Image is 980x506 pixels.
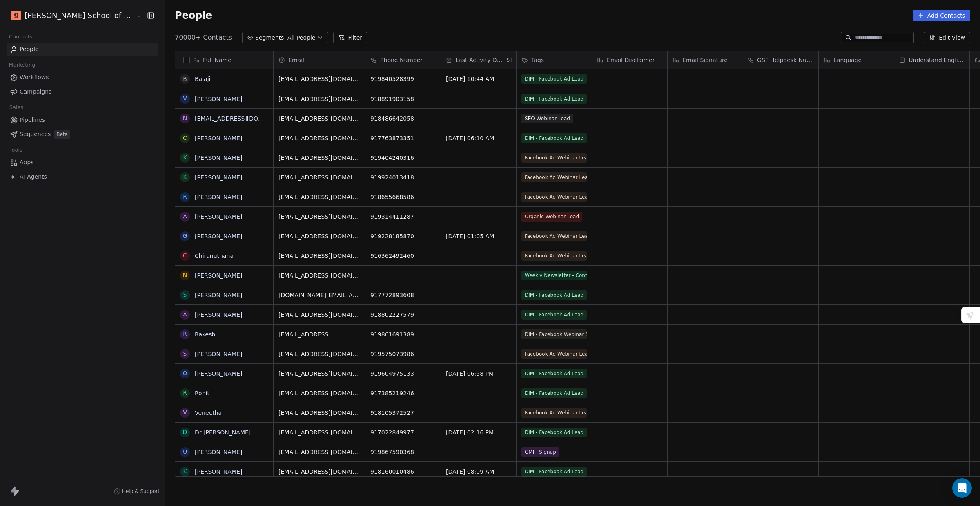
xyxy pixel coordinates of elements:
span: DIM - Facebook Ad Lead [521,467,587,477]
div: R [183,389,187,397]
span: 919840528399 [370,75,436,83]
a: [PERSON_NAME] [195,272,242,279]
a: Apps [7,156,158,169]
a: [PERSON_NAME] [195,96,242,102]
span: [EMAIL_ADDRESS][DOMAIN_NAME] [278,468,360,476]
div: Understand English? [894,51,969,69]
div: C [183,251,187,260]
span: 917772893608 [370,291,436,299]
img: Goela%20School%20Logos%20(4).png [11,11,21,20]
div: G [183,232,187,240]
span: [EMAIL_ADDRESS][DOMAIN_NAME] [278,173,360,181]
span: 917022849977 [370,428,436,437]
span: DIM - Facebook Ad Lead [521,388,587,398]
span: DIM - Facebook Ad Lead [521,94,587,104]
span: 918655668586 [370,193,436,201]
span: [EMAIL_ADDRESS][DOMAIN_NAME] [278,232,360,240]
span: [EMAIL_ADDRESS][DOMAIN_NAME] [278,75,360,83]
div: S [183,349,187,358]
a: Rakesh [195,331,215,338]
div: C [183,134,187,142]
span: [EMAIL_ADDRESS][DOMAIN_NAME] [278,350,360,358]
a: [PERSON_NAME] [195,194,242,200]
span: Email [288,56,304,64]
div: GSF Helpdesk Number [743,51,818,69]
span: Campaigns [20,87,51,96]
span: [EMAIL_ADDRESS][DOMAIN_NAME] [278,448,360,456]
span: Contacts [5,31,36,43]
div: R [183,193,187,201]
span: Facebook Ad Webinar Lead [521,408,587,418]
span: Sequences [20,130,51,139]
div: V [183,94,187,103]
span: Language [833,56,862,64]
div: Open Intercom Messenger [952,478,972,498]
span: IST [505,57,513,63]
span: [DATE] 06:10 AM [446,134,511,142]
span: 70000+ Contacts [175,33,232,43]
div: R [183,330,187,338]
span: SEO Webinar Lead [521,114,573,123]
div: Full Name [175,51,273,69]
span: 917385219246 [370,389,436,397]
div: U [183,448,187,456]
span: AI Agents [20,172,47,181]
div: N [183,271,187,280]
span: 919604975133 [370,369,436,378]
span: All People [287,34,315,42]
span: Facebook Ad Webinar Lead [521,192,587,202]
span: 919575073986 [370,350,436,358]
a: [PERSON_NAME] [195,292,242,298]
span: [EMAIL_ADDRESS][DOMAIN_NAME] [278,409,360,417]
span: 919404240316 [370,154,436,162]
span: [DOMAIN_NAME][EMAIL_ADDRESS][DOMAIN_NAME] [278,291,360,299]
div: Email [274,51,365,69]
span: [EMAIL_ADDRESS][DOMAIN_NAME] [278,271,360,280]
span: 918105372527 [370,409,436,417]
a: People [7,43,158,56]
a: Chiranuthana [195,253,234,259]
span: 918891903158 [370,95,436,103]
span: 919314411287 [370,213,436,221]
span: [EMAIL_ADDRESS][DOMAIN_NAME] [278,114,360,123]
span: Facebook Ad Webinar Lead [521,349,587,359]
span: 918160010486 [370,468,436,476]
div: Email Disclaimer [592,51,667,69]
a: Workflows [7,71,158,84]
span: [EMAIL_ADDRESS] [278,330,360,338]
span: DIM - Facebook Webinar Signup Time [521,329,587,339]
span: DIM - Facebook Ad Lead [521,74,587,84]
button: Add Contacts [913,10,970,21]
div: grid [175,69,274,477]
span: 916362492460 [370,252,436,260]
a: [EMAIL_ADDRESS][DOMAIN_NAME] [195,115,295,122]
span: Facebook Ad Webinar Lead [521,172,587,182]
span: GMI - Signup [521,447,559,457]
button: [PERSON_NAME] School of Finance LLP [10,9,131,22]
span: 918486642058 [370,114,436,123]
span: 917763873351 [370,134,436,142]
span: DIM - Facebook Ad Lead [521,310,587,320]
a: Pipelines [7,113,158,127]
span: Facebook Ad Webinar Lead [521,251,587,261]
span: Help & Support [122,488,160,495]
span: 918802227579 [370,311,436,319]
div: K [183,153,187,162]
a: SequencesBeta [7,128,158,141]
div: V [183,408,187,417]
span: Beta [54,130,70,139]
span: Pipelines [20,116,45,124]
button: Edit View [924,32,970,43]
span: [DATE] 01:05 AM [446,232,511,240]
span: Tools [6,144,26,156]
span: People [20,45,39,54]
span: Email Signature [682,56,728,64]
a: [PERSON_NAME] [195,174,242,181]
div: K [183,467,187,476]
a: [PERSON_NAME] [195,213,242,220]
span: DIM - Facebook Ad Lead [521,290,587,300]
span: 919867590368 [370,448,436,456]
a: Campaigns [7,85,158,99]
span: [EMAIL_ADDRESS][DOMAIN_NAME] [278,134,360,142]
a: [PERSON_NAME] [195,351,242,357]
